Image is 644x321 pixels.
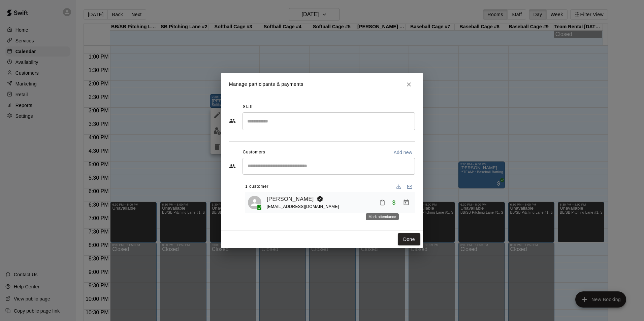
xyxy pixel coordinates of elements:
[391,147,415,158] button: Add new
[267,204,339,209] span: [EMAIL_ADDRESS][DOMAIN_NAME]
[245,181,268,192] span: 1 customer
[404,181,415,192] button: Email participants
[243,147,265,158] span: Customers
[248,196,261,209] div: Hanna Watson
[377,197,388,208] button: Mark attendance
[393,181,404,192] button: Download list
[229,163,236,170] svg: Customers
[403,78,415,91] button: Close
[388,199,400,205] span: Paid with Card
[366,213,399,220] div: Mark attendance
[400,197,412,209] button: Manage bookings & payment
[243,112,415,130] div: Search staff
[243,102,253,112] span: Staff
[398,233,420,246] button: Done
[267,195,314,204] a: [PERSON_NAME]
[317,195,323,202] svg: Booking Owner
[229,117,236,124] svg: Staff
[243,158,415,175] div: Start typing to search customers...
[393,149,412,156] p: Add new
[229,81,303,88] p: Manage participants & payments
